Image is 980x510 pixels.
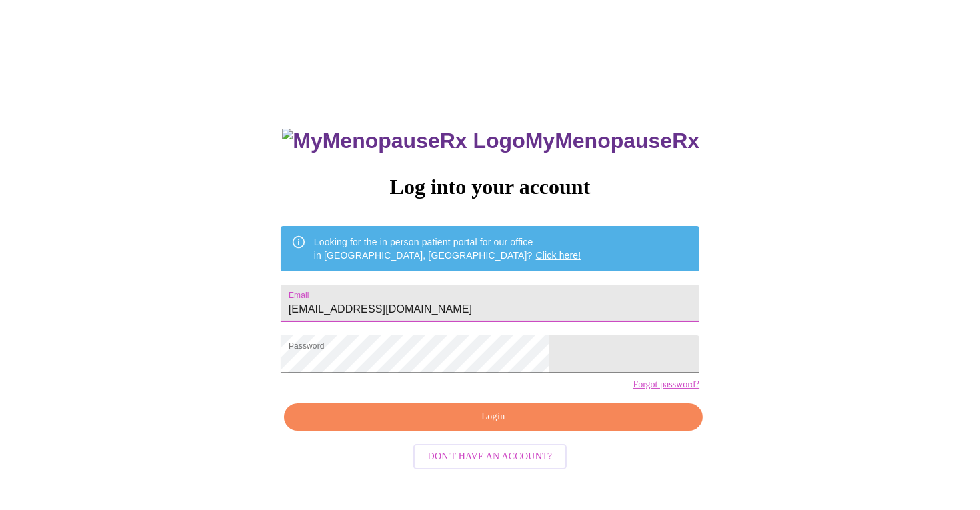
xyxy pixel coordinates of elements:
h3: Log into your account [281,175,699,199]
span: Login [299,409,687,425]
button: Don't have an account? [413,444,567,470]
button: Login [284,403,703,431]
a: Forgot password? [633,379,699,390]
h3: MyMenopauseRx [282,129,699,153]
img: MyMenopauseRx Logo [282,129,525,153]
a: Don't have an account? [410,449,571,461]
a: Click here! [536,250,581,261]
div: Looking for the in person patient portal for our office in [GEOGRAPHIC_DATA], [GEOGRAPHIC_DATA]? [314,230,581,267]
span: Don't have an account? [428,449,553,465]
